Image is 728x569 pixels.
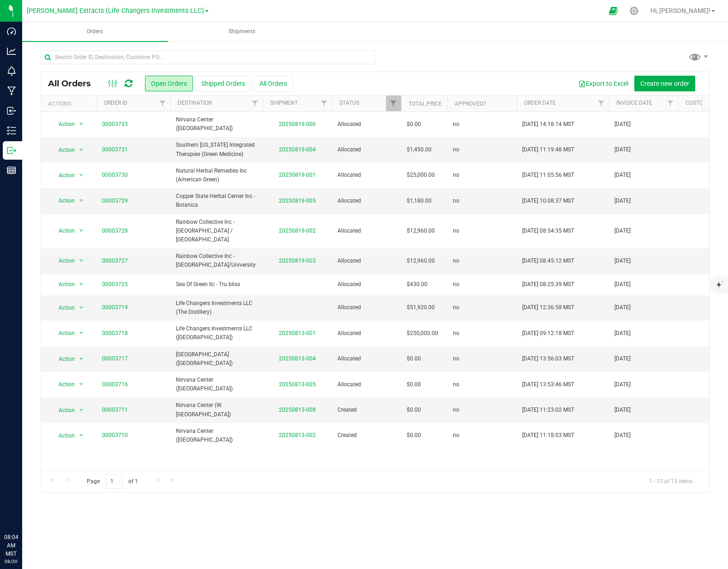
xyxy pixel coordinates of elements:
span: Action [50,429,75,442]
inline-svg: Reports [7,166,16,175]
span: no [453,197,459,205]
span: Action [50,301,75,314]
span: Allocated [337,171,396,180]
a: Shipments [169,22,315,42]
span: Nirvana Center (W. [GEOGRAPHIC_DATA]) [176,401,257,419]
span: select [76,353,87,365]
iframe: Resource center [9,495,37,523]
button: Shipped Orders [195,76,251,91]
a: 00003717 [102,354,128,363]
a: Filter [317,96,332,111]
span: select [76,278,87,291]
span: select [76,327,87,340]
span: Action [50,144,75,156]
span: Action [50,404,75,417]
span: no [453,329,459,338]
a: 00003718 [102,329,128,338]
a: 00003710 [102,431,128,440]
inline-svg: Outbound [7,146,16,155]
span: Allocated [337,354,396,363]
span: [DATE] [614,227,631,235]
span: no [453,431,459,440]
a: Filter [663,96,678,111]
span: Allocated [337,145,396,154]
p: 08/20 [4,558,18,565]
span: no [453,171,459,180]
a: 20250819-002 [279,228,316,234]
span: no [453,120,459,129]
span: Allocated [337,329,396,338]
a: 00003711 [102,406,128,414]
span: [DATE] 13:53:46 MST [522,380,574,389]
span: Action [50,278,75,291]
span: Action [50,254,75,267]
span: [DATE] [614,354,631,363]
span: [DATE] 08:45:12 MST [522,257,574,265]
span: Created [337,431,396,440]
span: $1,450.00 [407,145,432,154]
span: [DATE] [614,303,631,312]
span: Nirvana Center ([GEOGRAPHIC_DATA]) [176,115,257,133]
button: Create new order [634,76,695,91]
span: no [453,257,459,265]
a: Approved? [455,101,486,107]
span: Allocated [337,257,396,265]
a: 20250813-002 [279,432,316,438]
span: [DATE] [614,329,631,338]
span: select [76,301,87,314]
span: [DATE] 11:05:56 MST [522,171,574,180]
span: [DATE] [614,431,631,440]
div: Actions [48,101,93,107]
a: 00003728 [102,227,128,235]
span: $51,920.00 [407,303,435,312]
span: $0.00 [407,120,421,129]
span: $25,000.00 [407,171,435,180]
span: [DATE] 11:18:03 MST [522,431,574,440]
a: Status [339,100,359,106]
span: Create new order [640,80,689,87]
span: Southern [US_STATE] Integrated Therapies (Green Medicine) [176,141,257,158]
span: Sea Of Green llc - Tru bliss [176,280,257,289]
span: [DATE] [614,197,631,205]
inline-svg: Manufacturing [7,86,16,96]
span: select [76,224,87,237]
span: Nirvana Center ([GEOGRAPHIC_DATA]) [176,376,257,393]
span: [DATE] 12:36:58 MST [522,303,574,312]
span: Action [50,353,75,365]
span: Allocated [337,120,396,129]
span: [DATE] 13:56:03 MST [522,354,574,363]
span: [DATE] 08:25:39 MST [522,280,574,289]
span: Hi, [PERSON_NAME]! [650,7,710,14]
span: no [453,303,459,312]
span: [DATE] [614,280,631,289]
a: Invoice Date [616,100,652,106]
span: no [453,227,459,235]
a: Order Date [524,100,556,106]
a: 20250819-003 [279,258,316,264]
span: no [453,280,459,289]
span: $12,960.00 [407,227,435,235]
span: Allocated [337,380,396,389]
span: $430.00 [407,280,427,289]
span: [DATE] 14:18:14 MST [522,120,574,129]
span: no [453,406,459,414]
a: 20250813-001 [279,330,316,336]
span: $0.00 [407,431,421,440]
span: All Orders [48,78,100,89]
a: 20250813-005 [279,381,316,388]
span: Action [50,118,75,131]
a: Customer PO [686,100,723,106]
span: Rainbow Collective Inc - [GEOGRAPHIC_DATA]/University [176,252,257,270]
a: Shipment [270,100,298,106]
span: no [453,145,459,154]
span: Action [50,327,75,340]
span: [DATE] 08:54:35 MST [522,227,574,235]
a: 20250813-008 [279,407,316,413]
a: 20250819-001 [279,172,316,178]
span: Open Ecommerce Menu [603,2,624,20]
a: 00003719 [102,303,128,312]
span: $0.00 [407,354,421,363]
span: [DATE] [614,406,631,414]
a: 20250819-006 [279,121,316,127]
span: $0.00 [407,406,421,414]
